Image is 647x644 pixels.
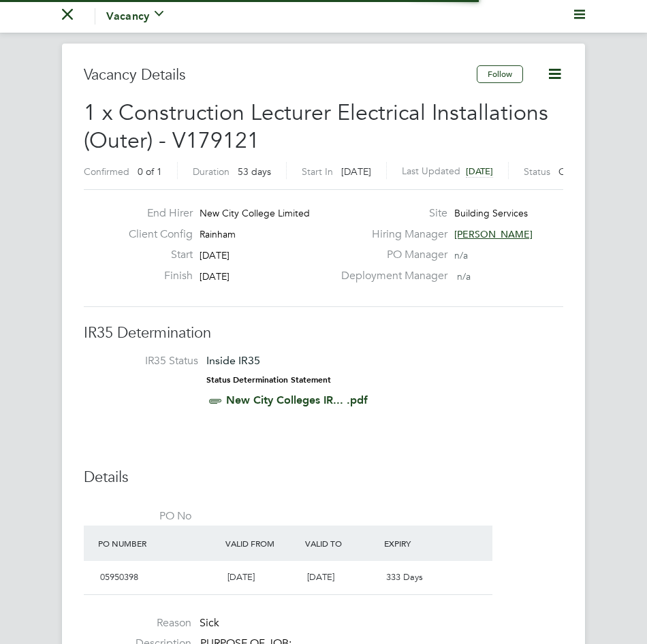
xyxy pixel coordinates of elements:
[138,165,162,178] span: 0 of 1
[457,270,471,283] span: n/a
[524,165,550,178] label: Status
[95,531,222,556] div: PO Number
[84,323,563,343] h3: IR35 Determination
[307,571,334,583] span: [DATE]
[118,248,193,262] label: Start
[227,571,255,583] span: [DATE]
[193,165,230,178] label: Duration
[118,206,193,221] label: End Hirer
[402,165,460,177] label: Last Updated
[333,269,447,283] label: Deployment Manager
[341,165,371,178] span: [DATE]
[226,393,368,406] a: New City Colleges IR... .pdf
[238,165,271,178] span: 53 days
[84,509,191,524] label: PO No
[333,248,447,262] label: PO Manager
[454,228,533,240] span: [PERSON_NAME]
[333,227,447,242] label: Hiring Manager
[118,269,193,283] label: Finish
[91,354,198,368] label: IR35 Status
[558,165,584,178] span: Open
[333,206,447,221] label: Site
[106,8,163,25] button: Vacancy
[200,249,230,261] span: [DATE]
[84,99,548,155] span: 1 x Construction Lecturer Electrical Installations (Outer) - V179121
[200,616,219,630] span: Sick
[206,354,260,367] span: Inside IR35
[118,227,193,242] label: Client Config
[454,249,468,261] span: n/a
[200,228,236,240] span: Rainham
[84,468,563,487] h3: Details
[84,165,129,178] label: Confirmed
[477,65,523,83] button: Follow
[200,207,310,219] span: New City College Limited
[466,165,493,177] span: [DATE]
[84,616,191,630] label: Reason
[84,65,477,85] h3: Vacancy Details
[100,571,138,583] span: 05950398
[302,531,381,556] div: Valid To
[222,531,302,556] div: Valid From
[386,571,423,583] span: 333 Days
[454,207,528,219] span: Building Services
[302,165,333,178] label: Start In
[381,531,460,556] div: Expiry
[206,375,331,385] strong: Status Determination Statement
[200,270,230,283] span: [DATE]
